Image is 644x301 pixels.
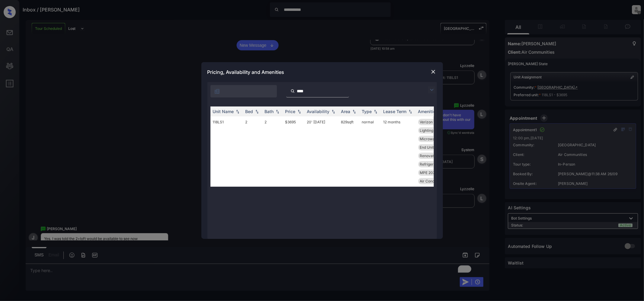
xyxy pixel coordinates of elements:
img: sorting [351,109,357,114]
td: 118LS1 [210,116,243,187]
td: $3695 [283,116,305,187]
span: Air Conditioner [420,179,446,183]
img: icon-zuma [428,86,435,93]
div: Pricing, Availability and Amenities [201,62,443,82]
img: sorting [254,109,260,114]
div: Bath [265,109,274,114]
div: Amenities [418,109,438,114]
td: 2 [243,116,262,187]
span: Lighting Recess... [420,128,450,133]
span: Renovated Inter... [420,154,450,158]
div: Type [362,109,372,114]
img: sorting [407,109,413,114]
img: icon-zuma [214,88,220,94]
div: Price [285,109,296,114]
img: sorting [274,109,280,114]
span: Verizon fios in... [420,120,447,124]
img: close [430,69,436,75]
span: End Unit [420,145,434,150]
td: 20' [DATE] [305,116,339,187]
div: Lease Term [383,109,407,114]
div: Unit Name [213,109,234,114]
div: Area [341,109,351,114]
td: 2 [262,116,283,187]
td: normal [360,116,381,187]
img: sorting [296,109,302,114]
span: Microwave [420,137,439,141]
span: Refrigerator Le... [420,162,449,166]
div: Availability [307,109,330,114]
td: 12 months [381,116,416,187]
td: 829 sqft [339,116,360,187]
img: icon-zuma [290,88,295,94]
span: MPE 2025 Fitnes... [420,170,451,175]
img: sorting [235,109,241,114]
div: Bed [245,109,253,114]
img: sorting [373,109,379,114]
img: sorting [330,109,336,114]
